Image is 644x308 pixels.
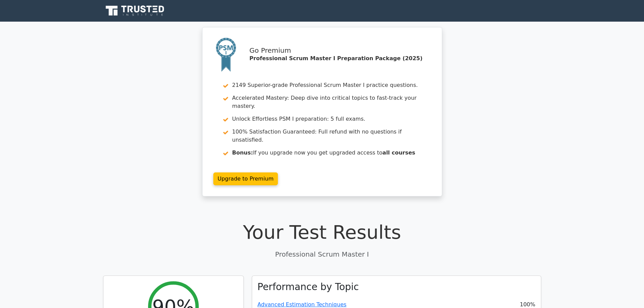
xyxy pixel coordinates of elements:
[103,249,541,259] p: Professional Scrum Master I
[213,172,278,185] a: Upgrade to Premium
[258,281,359,293] h3: Performance by Topic
[103,221,541,243] h1: Your Test Results
[258,301,347,308] a: Advanced Estimation Techniques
